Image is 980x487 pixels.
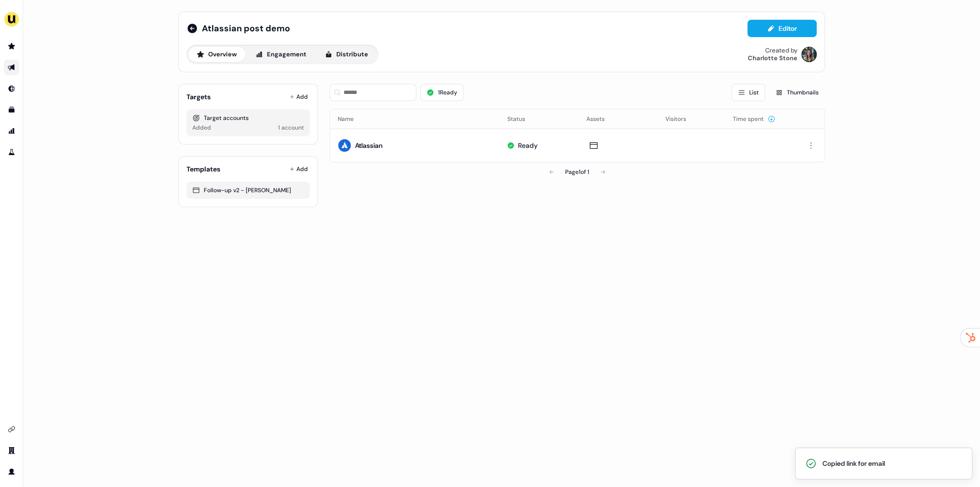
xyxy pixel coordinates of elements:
[288,90,310,104] button: Add
[4,421,19,437] a: Go to integrations
[4,464,19,479] a: Go to profile
[578,109,657,129] th: Assets
[765,47,797,54] div: Created by
[186,164,220,174] div: Templates
[4,60,19,75] a: Go to outbound experience
[188,47,245,62] button: Overview
[731,84,765,101] button: List
[517,141,537,150] div: Ready
[288,162,310,176] button: Add
[420,84,464,101] button: 1Ready
[247,47,315,62] button: Engagement
[4,81,19,96] a: Go to Inbound
[202,23,290,34] span: Atlassian post demo
[665,110,697,128] button: Visitors
[192,113,304,123] div: Target accounts
[507,110,536,128] button: Status
[4,39,19,54] a: Go to prospects
[186,92,211,102] div: Targets
[192,185,304,195] div: Follow-up v2 - [PERSON_NAME]
[4,443,19,458] a: Go to team
[4,123,19,139] a: Go to attribution
[355,141,383,150] div: Atlassian
[278,123,304,132] div: 1 account
[747,25,817,35] a: Editor
[4,145,19,160] a: Go to experiments
[769,84,825,101] button: Thumbnails
[748,54,797,62] div: Charlotte Stone
[747,20,817,37] button: Editor
[822,459,885,468] div: Copied link for email
[565,167,589,177] div: Page 1 of 1
[338,110,365,128] button: Name
[4,102,19,118] a: Go to templates
[192,123,211,132] div: Added
[801,47,817,62] img: Charlotte
[733,110,775,128] button: Time spent
[317,47,376,62] button: Distribute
